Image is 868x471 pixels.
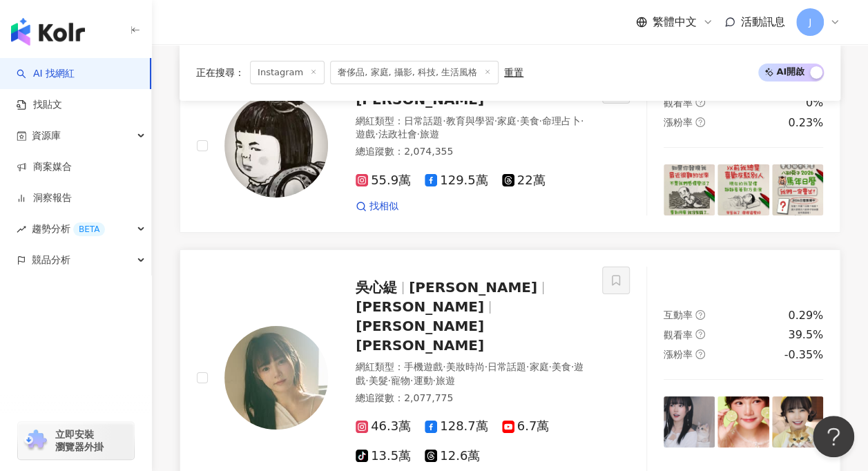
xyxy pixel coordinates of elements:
[653,15,697,30] span: 繁體中文
[542,115,581,126] span: 命理占卜
[22,430,49,452] img: chrome extension
[391,375,410,386] span: 寵物
[432,375,435,386] span: ·
[494,115,496,126] span: ·
[17,98,62,112] a: 找貼文
[356,115,586,142] div: 網紅類型 ：
[356,298,484,315] span: [PERSON_NAME]
[224,94,328,198] img: KOL Avatar
[571,361,574,372] span: ·
[548,361,551,372] span: ·
[664,349,693,360] span: 漲粉率
[517,115,519,126] span: ·
[519,115,539,126] span: 美食
[17,191,72,205] a: 洞察報告
[504,67,523,78] div: 重置
[443,361,445,372] span: ·
[368,375,387,386] span: 美髮
[788,115,823,131] div: 0.23%
[552,361,571,372] span: 美食
[443,115,445,126] span: ·
[356,91,484,108] span: [PERSON_NAME]
[664,309,693,320] span: 互動率
[32,213,105,244] span: 趨勢分析
[356,200,398,213] a: 找相似
[664,396,715,448] img: post-image
[484,361,487,372] span: ·
[17,67,75,81] a: searchAI 找網紅
[356,145,586,159] div: 總追蹤數 ： 2,074,355
[356,279,397,296] span: 吳心緹
[180,59,840,233] a: KOL Avatar[PERSON_NAME]網紅類型：日常話題·教育與學習·家庭·美食·命理占卜·遊戲·法政社會·旅遊總追蹤數：2,074,35555.9萬129.5萬22萬找相似互動率que...
[695,349,705,359] span: question-circle
[664,329,693,340] span: 觀看率
[664,164,715,215] img: post-image
[445,115,494,126] span: 教育與學習
[664,97,693,108] span: 觀看率
[717,396,769,448] img: post-image
[18,422,134,459] a: chrome extension立即安裝 瀏覽器外掛
[250,61,325,84] span: Instagram
[55,428,104,453] span: 立即安裝 瀏覽器外掛
[378,128,416,140] span: 法政社會
[741,15,785,28] span: 活動訊息
[425,173,488,188] span: 129.5萬
[410,375,413,386] span: ·
[695,310,705,320] span: question-circle
[356,361,586,387] div: 網紅類型 ：
[416,128,419,140] span: ·
[539,115,541,126] span: ·
[502,173,546,188] span: 22萬
[196,67,244,78] span: 正在搜尋 ：
[369,200,398,213] span: 找相似
[413,375,432,386] span: 運動
[356,173,411,188] span: 55.9萬
[404,115,443,126] span: 日常話題
[17,160,72,174] a: 商案媒合
[717,164,769,215] img: post-image
[488,361,526,372] span: 日常話題
[809,15,811,30] span: J
[788,327,823,343] div: 39.5%
[695,329,705,339] span: question-circle
[497,115,517,126] span: 家庭
[356,392,586,405] div: 總追蹤數 ： 2,077,775
[436,375,455,386] span: 旅遊
[784,347,823,363] div: -0.35%
[425,419,488,434] span: 128.7萬
[356,449,411,463] span: 13.5萬
[32,120,61,151] span: 資源庫
[409,279,537,296] span: [PERSON_NAME]
[356,128,375,140] span: 遊戲
[404,361,443,372] span: 手機遊戲
[11,18,85,46] img: logo
[224,326,328,430] img: KOL Avatar
[356,318,484,354] span: [PERSON_NAME] [PERSON_NAME]
[420,128,439,140] span: 旅遊
[17,224,26,234] span: rise
[365,375,368,386] span: ·
[772,164,823,215] img: post-image
[445,361,484,372] span: 美妝時尚
[73,222,105,236] div: BETA
[330,61,499,84] span: 奢侈品, 家庭, 攝影, 科技, 生活風格
[387,375,390,386] span: ·
[813,416,854,457] iframe: Help Scout Beacon - Open
[695,117,705,127] span: question-circle
[356,419,411,434] span: 46.3萬
[788,308,823,323] div: 0.29%
[772,396,823,448] img: post-image
[529,361,548,372] span: 家庭
[502,419,550,434] span: 6.7萬
[32,244,70,276] span: 競品分析
[581,115,584,126] span: ·
[695,97,705,107] span: question-circle
[526,361,529,372] span: ·
[375,128,378,140] span: ·
[425,449,480,463] span: 12.6萬
[806,95,823,110] div: 0%
[664,117,693,128] span: 漲粉率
